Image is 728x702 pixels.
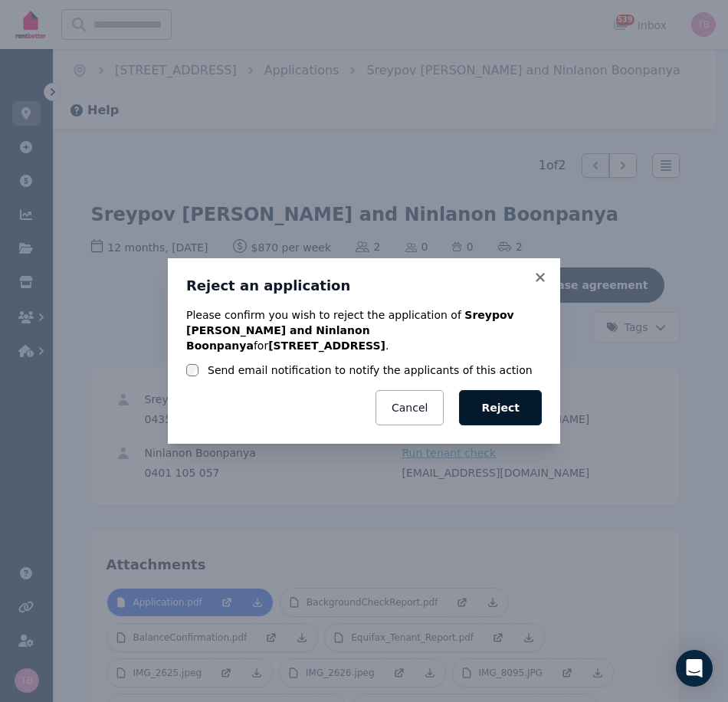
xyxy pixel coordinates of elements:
b: [STREET_ADDRESS] [268,340,385,352]
label: Send email notification to notify the applicants of this action [208,362,533,378]
button: Cancel [375,390,444,425]
p: Please confirm you wish to reject the application of for . [186,307,542,353]
h3: Reject an application [186,277,542,295]
div: Open Intercom Messenger [676,650,713,687]
button: Reject [459,390,542,425]
b: Sreypov [PERSON_NAME] and Ninlanon Boonpanya [186,309,514,352]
